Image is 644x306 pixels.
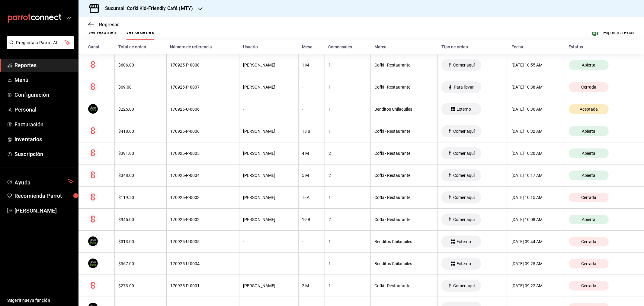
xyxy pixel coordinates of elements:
span: Cerrada [579,85,599,90]
div: 170925-P-0006 [170,129,235,134]
span: Abierta [580,151,598,156]
span: Pregunta a Parrot AI [16,40,65,46]
div: 170925-P-0002 [170,217,235,222]
div: $313.00 [118,239,163,244]
span: Comer aquí [451,129,477,134]
span: Abierta [580,63,598,67]
div: [PERSON_NAME] [243,129,294,134]
div: Benditos Chilaquiles [374,261,434,266]
div: [PERSON_NAME] [243,151,294,156]
div: [DATE] 09:25 AM [512,261,561,266]
span: Externo [454,261,473,266]
div: 2 [328,151,367,156]
span: Para llevar [451,85,476,90]
span: [PERSON_NAME] [14,207,73,215]
div: Mesa [302,44,321,49]
span: Ayuda [14,178,66,185]
a: Pregunta a Parrot AI [4,44,74,50]
div: [DATE] 10:20 AM [512,151,561,156]
span: Facturación [14,120,73,129]
div: 170925-U-0006 [170,107,235,112]
div: 170925-P-0001 [170,283,235,288]
div: Tipo de orden [441,44,504,49]
div: - [243,239,294,244]
div: 1 [328,63,367,67]
span: Comer aquí [451,63,477,67]
div: Cofki - Restaurante [374,173,434,178]
div: $225.00 [118,107,163,112]
span: Externo [454,107,473,112]
div: 19 B [302,217,321,222]
div: Canal [88,44,111,49]
span: Comer aquí [451,151,477,156]
h3: Sucursal: Cofki Kid-Friendly Café (MTY) [100,5,193,12]
div: $418.00 [118,129,163,134]
span: Comer aquí [451,173,477,178]
div: [PERSON_NAME] [243,217,294,222]
div: 170925-P-0005 [170,151,235,156]
div: Cofki - Restaurante [374,217,434,222]
span: Reportes [14,61,73,69]
div: - [302,107,321,112]
span: Abierta [580,173,598,178]
div: 1 M [302,63,321,67]
div: [PERSON_NAME] [243,195,294,200]
div: Benditos Chilaquiles [374,239,434,244]
span: Configuración [14,91,73,99]
div: [DATE] 09:22 AM [512,283,561,288]
div: $391.00 [118,151,163,156]
span: Comer aquí [451,283,477,288]
div: [DATE] 10:17 AM [512,173,561,178]
button: Ver resumen [88,29,116,40]
div: [DATE] 10:55 AM [512,63,561,67]
span: Sugerir nueva función [7,297,73,304]
div: 170925-U-0004 [170,261,235,266]
div: $606.00 [118,63,163,67]
div: - [302,239,321,244]
span: Cerrada [579,195,599,200]
div: Total de orden [118,44,163,49]
div: Benditos Chilaquiles [374,107,434,112]
div: - [302,85,321,90]
span: Cerrada [579,283,599,288]
div: Cofki - Restaurante [374,85,434,90]
span: Cerrada [579,261,599,266]
div: [PERSON_NAME] [243,85,294,90]
span: Aceptada [577,107,600,112]
div: 1 [328,107,367,112]
div: - [243,261,294,266]
button: open_drawer_menu [66,16,71,21]
div: Número de referencia [170,44,236,49]
span: Abierta [580,129,598,134]
div: 18 B [302,129,321,134]
div: [PERSON_NAME] [243,173,294,178]
div: $945.00 [118,217,163,222]
div: navigation tabs [88,29,154,40]
span: Regresar [99,22,119,28]
div: Fecha [511,44,561,49]
div: Usuario [243,44,295,49]
div: Marca [374,44,434,49]
div: $367.00 [118,261,163,266]
div: $273.00 [118,283,163,288]
div: 2 [328,217,367,222]
div: 170925-P-0004 [170,173,235,178]
div: 170925-P-0008 [170,63,235,67]
span: Cerrada [579,239,599,244]
div: TEA [302,195,321,200]
div: Cofki - Restaurante [374,63,434,67]
div: 2 M [302,283,321,288]
div: 4 M [302,151,321,156]
div: 1 [328,283,367,288]
div: Cofki - Restaurante [374,283,434,288]
span: Abierta [580,217,598,222]
div: Comensales [328,44,367,49]
button: Pregunta a Parrot AI [7,36,74,49]
span: Inventarios [14,135,73,143]
div: Cofki - Restaurante [374,129,434,134]
div: [DATE] 10:38 AM [512,85,561,90]
div: [DATE] 10:32 AM [512,129,561,134]
span: Externo [454,239,473,244]
button: Ver órdenes [126,29,154,40]
div: [DATE] 10:08 AM [512,217,561,222]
